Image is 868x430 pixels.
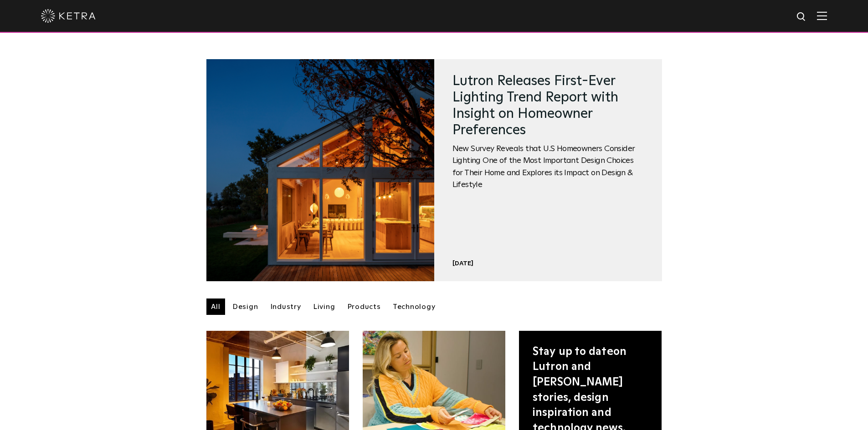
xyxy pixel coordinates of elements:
img: search icon [796,11,807,23]
a: Living [308,298,340,315]
img: Hamburger%20Nav.svg [817,11,827,20]
span: New Survey Reveals that U.S Homeowners Consider Lighting One of the Most Important Design Choices... [452,143,644,191]
a: Lutron Releases First-Ever Lighting Trend Report with Insight on Homeowner Preferences [452,74,618,137]
a: Industry [266,298,306,315]
img: ketra-logo-2019-white [41,9,96,23]
div: [DATE] [452,259,644,268]
a: Products [343,298,385,315]
a: All [206,298,225,315]
a: Technology [388,298,440,315]
a: Design [228,298,263,315]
